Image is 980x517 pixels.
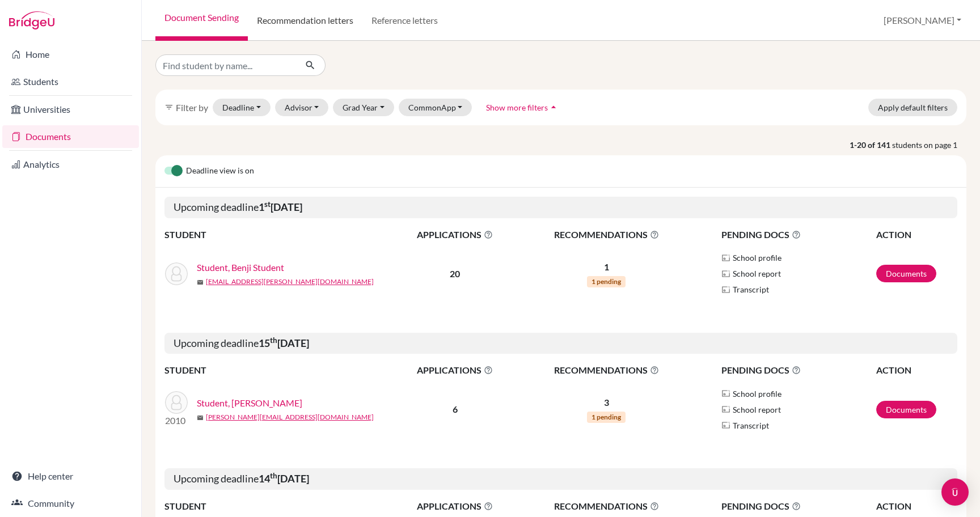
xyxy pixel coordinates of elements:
span: Deadline view is on [186,164,254,178]
a: Home [2,43,139,66]
span: PENDING DOCS [721,363,875,377]
th: ACTION [876,363,957,378]
button: Advisor [275,99,329,116]
span: School profile [733,388,782,400]
span: Show more filters [486,103,548,112]
p: 2010 [165,414,188,427]
img: Parchments logo [721,405,730,414]
b: 6 [453,404,458,414]
span: RECOMMENDATIONS [519,499,694,513]
span: School report [733,404,781,416]
a: Community [2,492,139,515]
a: [PERSON_NAME][EMAIL_ADDRESS][DOMAIN_NAME] [206,412,374,422]
span: mail [197,279,204,286]
span: 1 pending [587,276,626,287]
a: Student, [PERSON_NAME] [197,396,302,410]
img: Student, Benji Student [165,262,188,285]
p: 1 [519,260,694,274]
b: 1 [DATE] [259,201,302,213]
a: Documents [2,125,139,148]
span: 1 pending [587,412,626,423]
th: ACTION [876,227,957,242]
a: [EMAIL_ADDRESS][PERSON_NAME][DOMAIN_NAME] [206,277,374,287]
sup: th [270,336,277,345]
span: RECOMMENDATIONS [519,363,694,377]
button: Apply default filters [868,99,957,116]
span: Transcript [733,283,769,295]
button: Deadline [213,99,271,116]
img: Parchments logo [721,285,730,294]
th: STUDENT [164,363,391,378]
th: STUDENT [164,499,391,514]
span: Filter by [176,102,208,113]
h5: Upcoming deadline [164,197,957,218]
p: 3 [519,396,694,409]
strong: 1-20 of 141 [850,139,892,151]
div: Open Intercom Messenger [941,478,969,506]
span: APPLICATIONS [392,363,518,377]
b: 20 [450,268,460,279]
a: Help center [2,465,139,488]
span: RECOMMENDATIONS [519,228,694,241]
b: 14 [DATE] [259,472,309,485]
button: CommonApp [399,99,472,116]
span: APPLICATIONS [392,228,518,241]
span: PENDING DOCS [721,228,875,241]
span: mail [197,414,204,421]
button: [PERSON_NAME] [878,10,966,31]
img: Parchments logo [721,269,730,278]
span: School profile [733,252,782,264]
span: Transcript [733,419,769,431]
span: students on page 1 [892,139,966,151]
a: Universities [2,98,139,121]
sup: th [270,471,277,480]
span: School report [733,268,781,279]
sup: st [264,200,271,209]
b: 15 [DATE] [259,337,309,349]
img: Parchments logo [721,389,730,398]
i: filter_list [164,103,174,112]
span: APPLICATIONS [392,499,518,513]
a: Student, Benji Student [197,261,284,274]
a: Analytics [2,153,139,176]
h5: Upcoming deadline [164,468,957,490]
i: arrow_drop_up [548,101,559,113]
th: ACTION [876,499,957,514]
a: Students [2,70,139,93]
th: STUDENT [164,227,391,242]
button: Grad Year [333,99,394,116]
a: Documents [876,265,936,282]
a: Documents [876,401,936,418]
input: Find student by name... [155,54,296,76]
h5: Upcoming deadline [164,333,957,354]
button: Show more filtersarrow_drop_up [476,99,569,116]
span: PENDING DOCS [721,499,875,513]
img: Student, Federico [165,391,188,414]
img: Parchments logo [721,253,730,262]
img: Parchments logo [721,421,730,430]
img: Bridge-U [9,11,54,29]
